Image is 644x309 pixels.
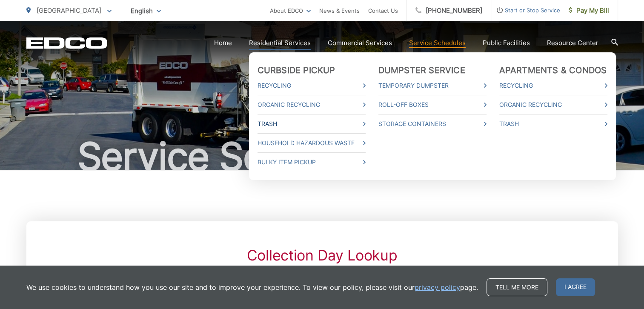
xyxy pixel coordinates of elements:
a: Commercial Services [328,38,392,48]
a: Apartments & Condos [499,65,607,75]
a: Roll-Off Boxes [378,100,487,110]
a: Tell me more [487,278,547,296]
a: Contact Us [368,6,398,16]
a: Service Schedules [409,38,466,48]
a: Residential Services [249,38,311,48]
span: I agree [556,278,595,296]
a: Resource Center [547,38,598,48]
h1: Service Schedules [26,135,618,178]
a: Trash [258,119,366,129]
a: Bulky Item Pickup [258,157,366,167]
a: Recycling [258,80,366,91]
span: Pay My Bill [569,6,609,16]
a: Trash [499,119,607,129]
a: Home [214,38,232,48]
a: Organic Recycling [258,100,366,110]
a: Household Hazardous Waste [258,138,366,148]
a: About EDCO [270,6,311,16]
a: Public Facilities [483,38,530,48]
a: privacy policy [415,282,460,292]
a: Recycling [499,80,607,91]
a: Organic Recycling [499,100,607,110]
a: Dumpster Service [378,65,465,75]
span: English [124,3,167,18]
a: Curbside Pickup [258,65,335,75]
span: [GEOGRAPHIC_DATA] [37,6,101,14]
h2: Collection Day Lookup [150,247,493,264]
a: Storage Containers [378,119,487,129]
a: Temporary Dumpster [378,80,487,91]
a: News & Events [319,6,360,16]
p: We use cookies to understand how you use our site and to improve your experience. To view our pol... [26,282,478,292]
a: EDCD logo. Return to the homepage. [26,37,107,49]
